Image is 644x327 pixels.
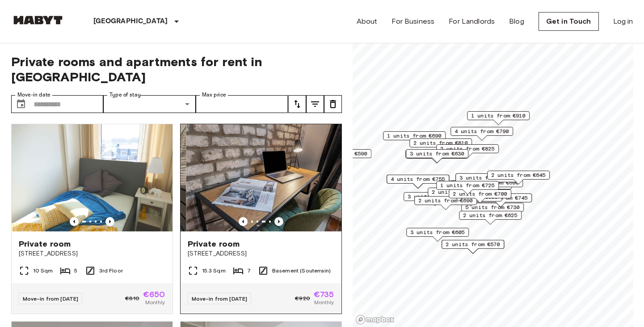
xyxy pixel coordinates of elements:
span: €920 [295,294,310,302]
span: 3 units from €785 [408,193,462,201]
div: Map marker [406,149,468,163]
span: 3 units from €800 [459,174,514,182]
label: Max price [202,91,226,99]
a: Mapbox logo [355,314,395,325]
div: Map marker [406,228,469,242]
div: Map marker [404,192,466,206]
span: 4 units from €790 [455,127,509,135]
span: 15.3 Sqm [202,267,226,275]
span: 3 units from €630 [410,150,464,158]
span: 2 units from €810 [413,139,468,147]
span: 4 units from €755 [391,175,445,183]
span: 2 units from €570 [446,240,500,248]
button: Previous image [239,217,248,226]
div: Map marker [442,240,504,254]
span: 3 units from €745 [473,194,528,202]
span: 2 units from €925 [432,188,486,196]
span: 1 units from €690 [387,132,442,140]
a: For Landlords [449,16,495,27]
div: Map marker [414,196,477,210]
div: Map marker [383,131,446,145]
a: For Business [391,16,434,27]
span: Move-in from [DATE] [192,295,248,302]
button: tune [288,95,306,113]
span: 2 units from €625 [463,211,518,219]
span: 3rd Floor [99,267,123,275]
div: Map marker [409,138,472,152]
a: Marketing picture of unit DE-02-011-001-01HFPrevious imagePrevious imagePrivate room[STREET_ADDRE... [11,124,173,314]
img: Marketing picture of unit DE-02-004-006-05HF [186,124,347,231]
div: Map marker [487,171,550,184]
button: tune [324,95,342,113]
div: Map marker [436,144,499,158]
span: 2 units from €700 [453,190,507,198]
span: Private room [188,239,240,249]
span: Basement (Souterrain) [272,267,331,275]
button: Previous image [274,217,283,226]
span: 5 units from €730 [465,203,520,211]
span: [STREET_ADDRESS] [19,249,165,258]
span: 2 units from €645 [491,171,546,179]
span: 5 [74,267,77,275]
span: [STREET_ADDRESS] [188,249,334,258]
span: 10 Sqm [33,267,53,275]
span: 1 units from €910 [471,112,526,120]
p: [GEOGRAPHIC_DATA] [93,16,168,27]
div: Map marker [469,193,532,207]
div: Map marker [387,175,449,189]
span: Monthly [314,298,334,306]
img: Marketing picture of unit DE-02-011-001-01HF [12,124,173,231]
span: Private room [19,239,71,249]
div: Map marker [309,149,371,163]
div: Map marker [405,150,468,163]
div: Map marker [461,203,524,217]
a: Blog [509,16,524,27]
span: 3 units from €605 [410,228,465,236]
div: Map marker [449,189,511,203]
button: tune [306,95,324,113]
a: Log in [613,16,633,27]
div: Map marker [450,127,513,141]
span: 2 units from €690 [418,197,473,205]
div: Map marker [428,188,490,201]
span: €735 [314,290,334,298]
button: Choose date [12,95,30,113]
span: 1 units from €725 [440,181,495,189]
a: Previous imagePrevious imagePrivate room[STREET_ADDRESS]15.3 Sqm7Basement (Souterrain)Move-in fro... [180,124,342,314]
span: Monthly [145,298,165,306]
a: About [357,16,378,27]
div: Map marker [455,173,518,187]
a: Get in Touch [539,12,599,31]
label: Type of stay [109,91,141,99]
button: Previous image [70,217,79,226]
div: Map marker [467,111,530,125]
span: 7 [247,267,251,275]
img: Habyt [11,16,65,25]
span: 3 units from €590 [313,150,367,158]
div: Map marker [460,178,523,192]
span: €810 [125,294,139,302]
span: Move-in from [DATE] [23,295,79,302]
div: Map marker [459,211,522,225]
span: Private rooms and apartments for rent in [GEOGRAPHIC_DATA] [11,54,342,84]
span: €650 [143,290,165,298]
div: Map marker [436,181,499,195]
label: Move-in date [17,91,51,99]
span: 2 units from €825 [440,145,495,153]
button: Previous image [105,217,114,226]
